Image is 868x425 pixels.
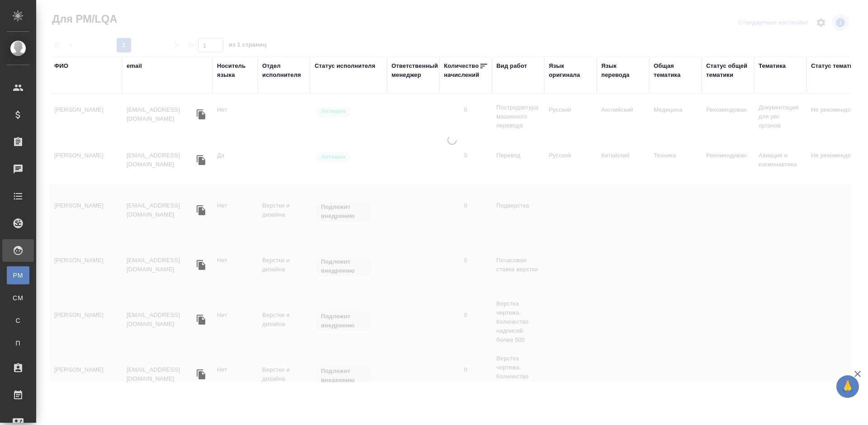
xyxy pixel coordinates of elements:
button: Скопировать [194,368,208,381]
span: П [11,339,25,348]
div: ФИО [54,61,68,71]
span: PM [11,271,25,280]
div: Статус тематики [811,61,860,71]
button: Скопировать [194,258,208,272]
div: email [127,61,142,71]
button: Скопировать [194,108,208,121]
span: 🙏 [840,377,855,396]
div: Ответственный менеджер [392,61,438,80]
div: Язык оригинала [549,61,592,80]
div: Статус исполнителя [315,61,375,71]
a: CM [7,289,29,307]
button: Скопировать [194,153,208,167]
div: Язык перевода [601,61,645,80]
button: Скопировать [194,313,208,326]
span: CM [11,293,25,302]
div: Общая тематика [654,61,697,80]
button: 🙏 [836,375,859,398]
div: Вид работ [496,61,527,71]
div: Отдел исполнителя [262,61,306,80]
button: Скопировать [194,203,208,217]
div: Носитель языка [217,61,253,80]
a: С [7,312,29,330]
span: С [11,316,25,325]
a: П [7,334,29,352]
div: Статус общей тематики [706,61,750,80]
div: Тематика [759,61,786,71]
a: PM [7,266,29,284]
div: Количество начислений [444,61,479,80]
